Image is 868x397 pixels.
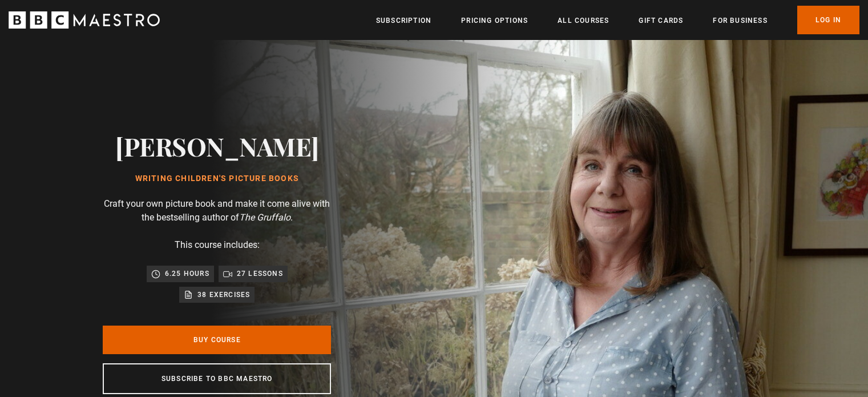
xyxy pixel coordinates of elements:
a: All Courses [558,15,609,26]
a: Log In [797,6,859,34]
h1: Writing Children's Picture Books [115,174,319,183]
h2: [PERSON_NAME] [115,131,319,161]
p: 38 exercises [197,289,250,300]
a: Gift Cards [639,15,683,26]
a: Pricing Options [461,15,528,26]
p: 6.25 hours [165,268,209,279]
nav: Primary [376,6,859,34]
a: For business [713,15,767,26]
p: Craft your own picture book and make it come alive with the bestselling author of . [103,197,331,224]
i: The Gruffalo [239,212,290,223]
svg: BBC Maestro [9,11,160,29]
p: 27 lessons [237,268,283,279]
p: This course includes: [175,238,260,252]
a: Buy Course [103,326,331,354]
a: Subscription [376,15,431,26]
